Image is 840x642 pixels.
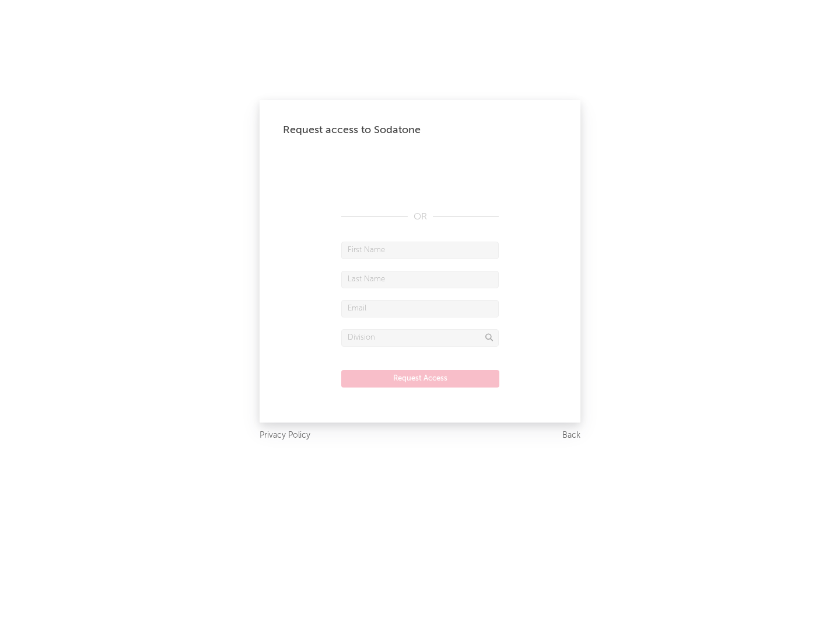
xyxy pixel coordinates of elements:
input: First Name [341,242,499,259]
input: Division [341,329,499,347]
a: Back [562,428,580,443]
div: Request access to Sodatone [283,123,557,137]
input: Last Name [341,271,499,288]
button: Request Access [341,370,499,388]
input: Email [341,300,499,317]
a: Privacy Policy [260,428,310,443]
div: OR [341,210,499,224]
